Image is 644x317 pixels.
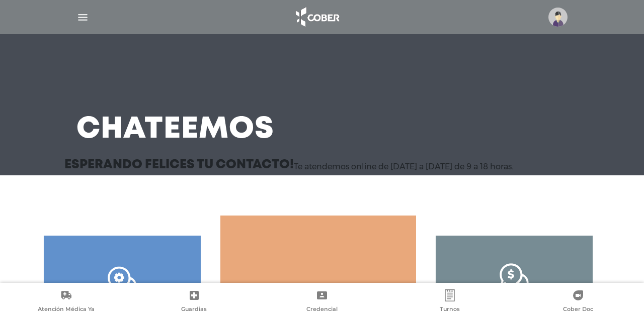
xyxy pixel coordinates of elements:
span: Credencial [306,305,338,314]
h3: Esperando felices tu contacto! [64,159,294,171]
a: Atención Médica Ya [2,289,130,315]
p: Te atendemos online de [DATE] a [DATE] de 9 a 18 horas. [294,162,513,171]
a: Guardias [130,289,258,315]
a: Credencial [258,289,386,315]
h3: Chateemos [76,117,274,143]
a: Cober Doc [514,289,642,315]
img: profile-placeholder.svg [548,8,568,27]
span: Turnos [440,305,460,314]
span: Cober Doc [563,305,593,314]
span: Guardias [181,305,207,314]
img: logo_cober_home-white.png [290,5,343,29]
img: Cober_menu-lines-white.svg [76,11,89,24]
span: Atención Médica Ya [38,305,95,314]
a: Turnos [386,289,514,315]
